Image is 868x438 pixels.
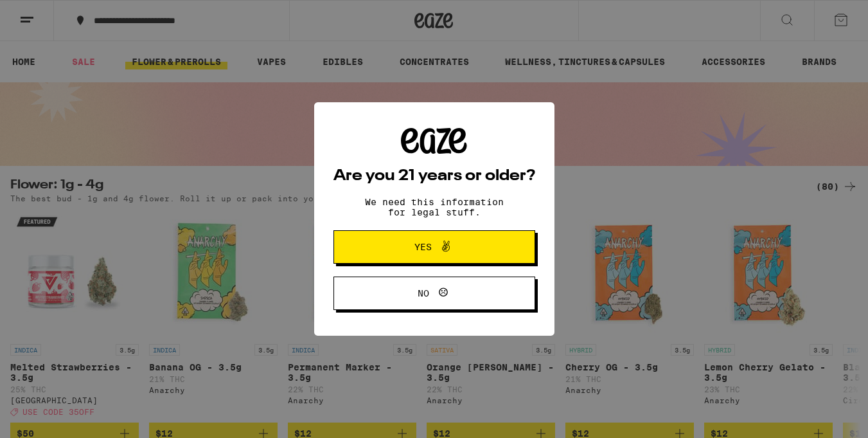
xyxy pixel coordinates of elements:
span: Yes [414,242,432,251]
span: No [418,289,429,298]
button: Yes [333,230,535,264]
p: We need this information for legal stuff. [354,197,515,217]
h2: Are you 21 years or older? [333,169,535,184]
button: No [333,277,535,310]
